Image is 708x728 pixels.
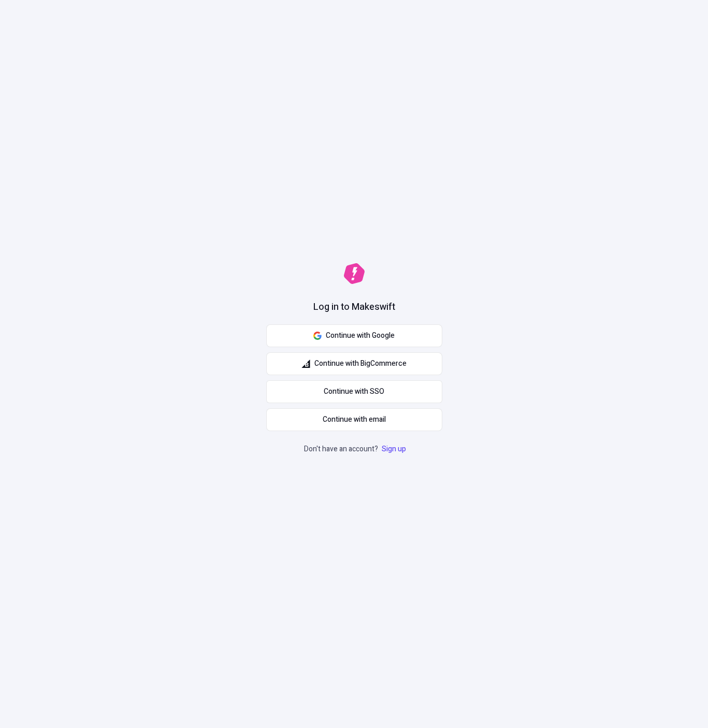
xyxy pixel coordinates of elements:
p: Don't have an account? [304,444,408,455]
button: Continue with email [266,408,442,431]
button: Continue with BigCommerce [266,352,442,375]
h1: Log in to Makeswift [313,301,395,314]
a: Sign up [380,444,408,454]
button: Continue with Google [266,324,442,347]
a: Continue with SSO [266,380,442,403]
span: Continue with BigCommerce [314,358,407,369]
span: Continue with email [323,414,386,425]
span: Continue with Google [326,330,395,341]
